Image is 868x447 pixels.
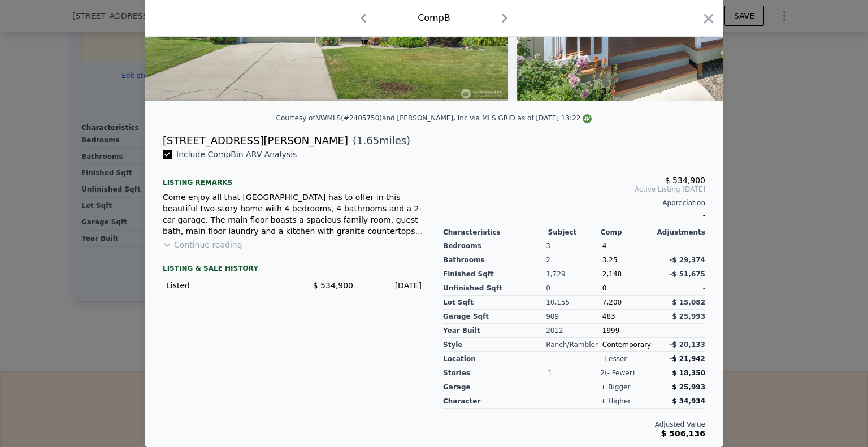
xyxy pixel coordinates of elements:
div: - [443,207,705,223]
span: 483 [602,313,615,320]
div: 2 ( - fewer ) [600,368,635,377]
div: 0 [546,281,602,296]
div: Contemporary [602,338,654,352]
span: -$ 51,675 [669,270,705,278]
div: Style [443,338,546,352]
div: stories [443,366,548,380]
div: - [654,239,705,253]
div: Year Built [443,324,546,338]
div: Unfinished Sqft [443,281,546,296]
div: Bathrooms [443,253,546,267]
span: 7,200 [602,298,622,306]
div: Comp B [418,11,450,25]
div: Ranch/Rambler [546,338,602,352]
span: $ 15,082 [672,298,705,306]
div: Characteristics [443,228,548,237]
span: $ 34,934 [672,397,705,405]
div: 3 [546,239,602,253]
span: Include Comp B in ARV Analysis [172,150,301,159]
div: Comp [600,228,653,237]
div: garage [443,380,548,394]
div: [DATE] [362,280,422,291]
div: Appreciation [443,198,705,207]
span: 2,148 [602,270,622,278]
div: 909 [546,310,602,324]
span: 1.65 [357,134,379,146]
div: Bedrooms [443,239,546,253]
span: -$ 29,374 [669,256,705,264]
div: 3.25 [602,253,654,267]
div: 1 [548,366,601,380]
span: $ 25,993 [672,313,705,320]
div: - [654,324,705,338]
span: -$ 20,133 [669,341,705,349]
div: LISTING & SALE HISTORY [163,264,425,275]
div: Subject [548,228,601,237]
img: NWMLS Logo [583,114,592,123]
span: $ 534,900 [665,176,705,185]
div: - [654,281,705,296]
div: [STREET_ADDRESS][PERSON_NAME] [163,133,348,149]
div: Adjusted Value [443,420,705,429]
div: Finished Sqft [443,267,546,281]
span: Active Listing [DATE] [443,185,705,194]
div: Come enjoy all that [GEOGRAPHIC_DATA] has to offer in this beautiful two-story home with 4 bedroo... [163,192,425,237]
span: $ 506,136 [661,429,705,438]
div: Listed [166,280,285,291]
div: 10,155 [546,296,602,310]
div: Listing remarks [163,169,425,187]
span: $ 534,900 [313,281,353,290]
div: location [443,352,548,366]
div: Adjustments [653,228,705,237]
span: 0 [602,284,607,292]
div: Garage Sqft [443,310,546,324]
div: + higher [600,397,631,406]
div: Courtesy of NWMLS (#2405750) and [PERSON_NAME], Inc via MLS GRID as of [DATE] 13:22 [276,114,592,122]
div: Lot Sqft [443,296,546,310]
div: - lesser [600,354,627,363]
span: ( miles) [348,133,410,149]
div: 2012 [546,324,602,338]
span: $ 18,350 [672,369,705,377]
div: character [443,394,548,409]
div: 2 [546,253,602,267]
div: 1,729 [546,267,602,281]
div: 1999 [602,324,654,338]
button: Continue reading [163,239,242,250]
div: + bigger [600,383,630,392]
span: -$ 21,942 [669,355,705,363]
span: 4 [602,242,607,250]
span: $ 25,993 [672,383,705,391]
